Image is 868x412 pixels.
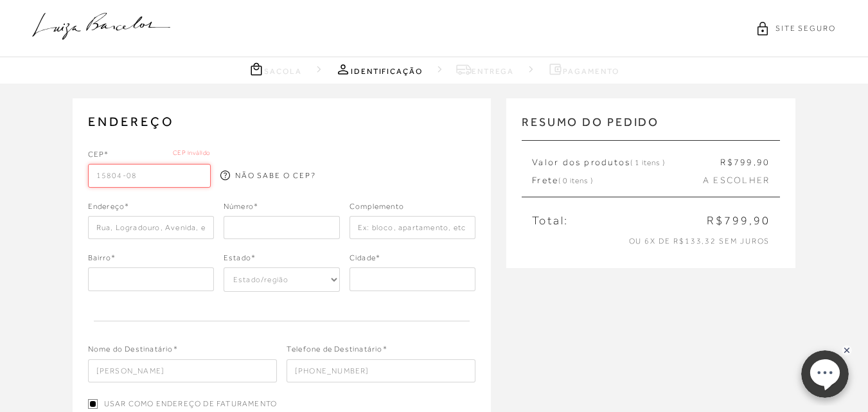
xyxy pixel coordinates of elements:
span: R$ [720,157,733,167]
h2: RESUMO DO PEDIDO [522,114,780,140]
input: _ _ _ _ _- _ _ _ [88,164,211,187]
input: Rua, Logradouro, Avenida, etc [88,216,214,239]
a: Entrega [456,61,514,77]
span: A ESCOLHER [703,174,770,187]
a: NÃO SABE O CEP? [220,170,316,181]
span: Complemento [350,201,404,216]
span: SITE SEGURO [775,23,836,34]
span: Telefone de Destinatário* [287,343,387,359]
span: ,90 [754,157,770,167]
h2: ENDEREÇO [88,114,476,129]
span: Cidade* [350,252,380,267]
span: Bairro* [88,252,116,267]
span: Nome do Destinatário* [88,343,178,359]
input: Ex: bloco, apartamento, etc [350,216,475,239]
span: Total: [532,213,569,229]
span: R$799,90 [707,213,770,229]
input: ( ) [287,359,475,382]
span: Frete [532,174,593,187]
span: Número* [224,201,258,216]
span: Estado* [224,252,256,267]
input: Usar como endereço de faturamento [88,399,98,409]
span: Valor dos produtos [532,156,665,169]
a: Pagamento [547,61,619,77]
span: CEP inválido [173,148,211,164]
span: Endereço* [88,201,130,216]
span: ( 1 itens ) [630,158,665,167]
a: Identificação [335,61,423,77]
span: Usar como endereço de faturamento [104,399,278,409]
span: 799 [734,157,754,167]
a: Sacola [249,61,302,77]
span: ( 0 itens ) [558,176,593,185]
span: ou 6x de R$133,32 sem juros [629,237,770,246]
